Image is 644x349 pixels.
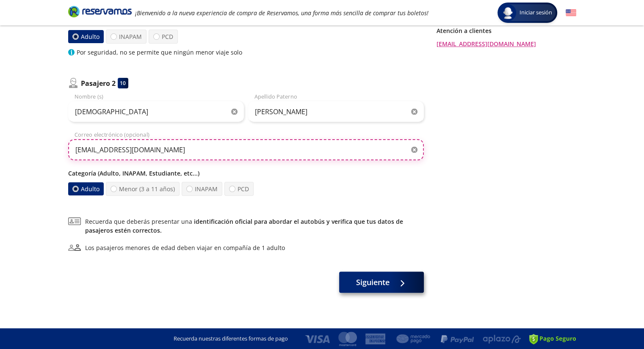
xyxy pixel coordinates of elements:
[77,48,242,57] p: Por seguridad, no se permite que ningún menor viaje solo
[437,39,576,48] a: [EMAIL_ADDRESS][DOMAIN_NAME]
[85,243,285,252] div: Los pasajeros menores de edad deben viajar en compañía de 1 adulto
[81,78,116,88] p: Pasajero 2
[135,9,428,17] em: ¡Bienvenido a la nueva experiencia de compra de Reservamos, una forma más sencilla de comprar tus...
[356,277,390,288] span: Siguiente
[224,182,254,196] label: PCD
[516,8,556,17] span: Iniciar sesión
[437,26,576,35] p: Atención a clientes
[248,101,424,122] input: Apellido Paterno
[67,30,104,44] label: Adulto
[118,78,128,88] div: 10
[85,217,424,235] span: Recuerda que deberás presentar una
[174,335,288,343] p: Recuerda nuestras diferentes formas de pago
[67,182,104,196] label: Adulto
[68,139,424,160] input: Correo electrónico (opcional)
[149,30,178,44] label: PCD
[106,182,180,196] label: Menor (3 a 11 años)
[85,217,403,234] a: identificación oficial para abordar el autobús y verifica que tus datos de pasajeros estén correc...
[68,101,244,122] input: Nombre (s)
[182,182,222,196] label: INAPAM
[68,5,132,18] i: Brand Logo
[68,169,424,178] p: Categoría (Adulto, INAPAM, Estudiante, etc...)
[68,5,132,20] a: Brand Logo
[566,8,576,18] button: English
[339,272,424,293] button: Siguiente
[106,30,146,44] label: INAPAM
